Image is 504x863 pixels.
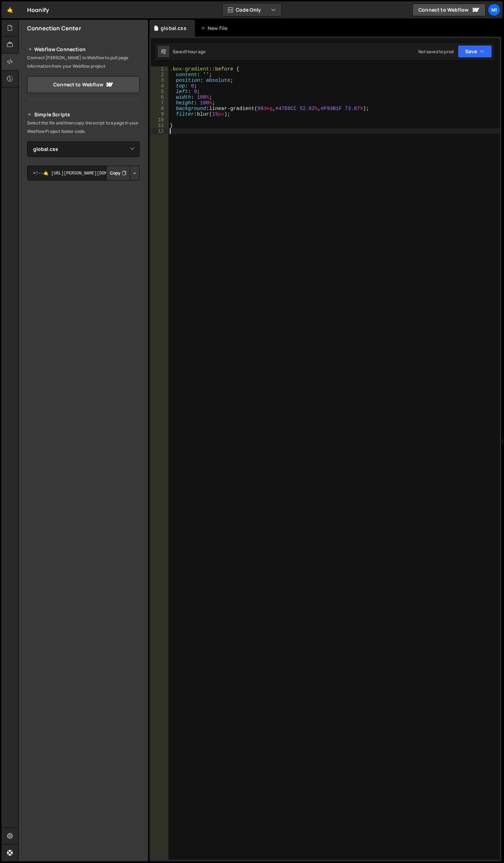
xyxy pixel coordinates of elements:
[151,78,168,83] div: 3
[185,49,206,55] div: 1 hour ago
[458,45,492,58] button: Save
[27,24,81,32] h2: Connection Center
[151,100,168,106] div: 7
[161,25,186,32] div: global.css
[412,4,486,16] a: Connect to Webflow
[106,166,130,180] button: Copy
[27,166,140,180] textarea: <!--🤙 [URL][PERSON_NAME][DOMAIN_NAME]> <script>document.addEventListener("DOMContentLoaded", func...
[151,94,168,100] div: 6
[27,6,49,14] div: Hoonify
[201,25,230,32] div: New File
[27,119,140,136] p: Select the file and then copy the script to a page in your Webflow Project footer code.
[27,260,140,324] iframe: YouTube video player
[151,128,168,134] div: 12
[151,106,168,111] div: 8
[418,49,454,55] div: Not saved to prod
[27,45,140,54] h2: Webflow Connection
[151,66,168,72] div: 1
[173,49,205,55] div: Saved
[27,110,140,119] h2: Simple Scripts
[27,192,140,256] iframe: YouTube video player
[151,123,168,128] div: 11
[151,111,168,117] div: 9
[1,1,19,18] a: 🤙
[106,166,140,180] div: Button group with nested dropdown
[151,89,168,94] div: 5
[27,54,140,71] p: Connect [PERSON_NAME] to Webflow to pull page information from your Webflow project
[222,4,282,16] button: Code Only
[151,83,168,89] div: 4
[151,72,168,78] div: 2
[151,117,168,123] div: 10
[488,4,500,16] a: Mi
[27,76,140,93] a: Connect to Webflow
